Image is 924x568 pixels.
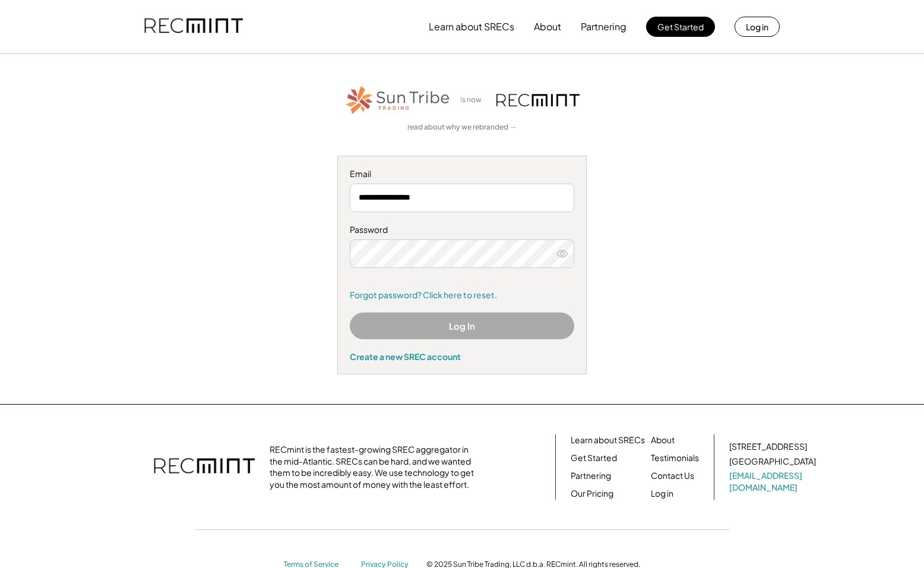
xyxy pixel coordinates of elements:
[350,313,574,339] button: Log In
[457,95,491,105] div: is now
[581,15,626,39] button: Partnering
[729,470,818,493] a: [EMAIL_ADDRESS][DOMAIN_NAME]
[651,470,694,482] a: Contact Us
[350,351,574,362] div: Create a new SREC account
[350,224,574,236] div: Password
[270,444,480,490] div: RECmint is the fastest-growing SREC aggregator in the mid-Atlantic. SRECs can be hard, and we wan...
[144,7,243,47] img: recmint-logotype%403x.png
[571,488,613,500] a: Our Pricing
[729,441,807,453] div: [STREET_ADDRESS]
[344,84,451,116] img: STT_Horizontal_Logo%2B-%2BColor.png
[154,446,255,488] img: recmint-logotype%403x.png
[350,289,574,301] a: Forgot password? Click here to reset.
[735,17,780,37] button: Log in
[651,488,673,500] a: Log in
[651,452,699,464] a: Testimonials
[571,452,617,464] a: Get Started
[429,15,514,39] button: Learn about SRECs
[350,168,574,180] div: Email
[571,434,645,446] a: Learn about SRECs
[571,470,611,482] a: Partnering
[407,122,517,132] a: read about why we rebranded →
[646,17,715,37] button: Get Started
[534,15,561,39] button: About
[729,456,816,468] div: [GEOGRAPHIC_DATA]
[496,94,580,106] img: recmint-logotype%403x.png
[651,434,675,446] a: About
